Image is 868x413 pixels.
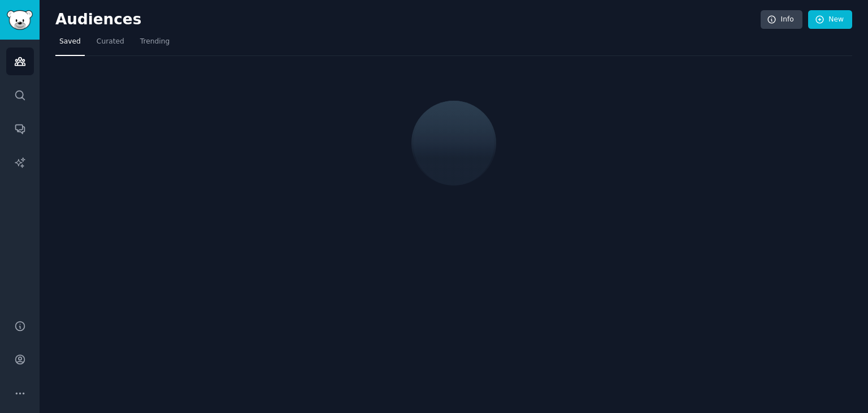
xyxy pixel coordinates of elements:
[808,10,852,29] a: New
[59,37,81,47] span: Saved
[761,10,802,29] a: Info
[55,11,761,29] h2: Audiences
[93,33,128,56] a: Curated
[136,33,173,56] a: Trending
[140,37,170,47] span: Trending
[7,10,33,30] img: GummySearch logo
[97,37,124,47] span: Curated
[55,33,85,56] a: Saved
